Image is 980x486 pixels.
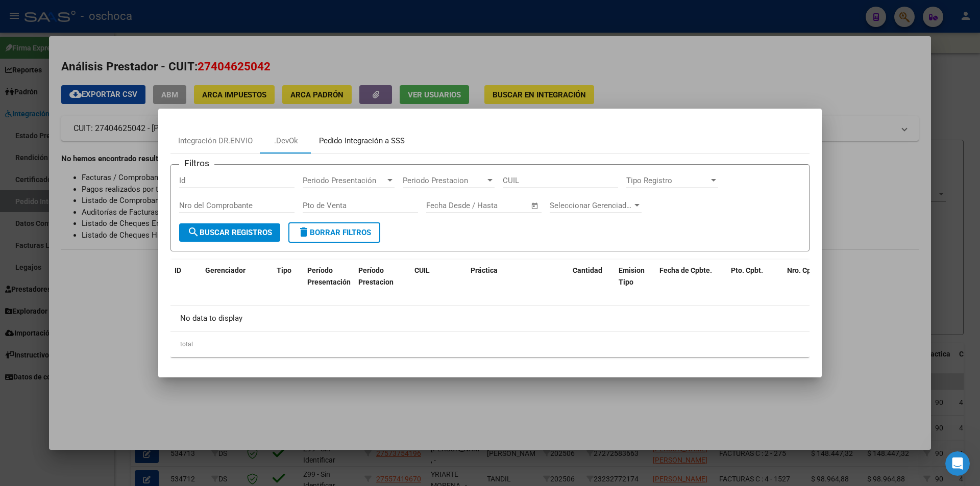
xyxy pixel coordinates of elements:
[170,260,201,293] datatable-header-cell: ID
[303,260,354,293] datatable-header-cell: Período Presentación
[298,228,371,237] span: Borrar Filtros
[273,260,303,293] datatable-header-cell: Tipo
[303,176,385,185] span: Periodo Presentación
[783,260,839,293] datatable-header-cell: Nro. Cpbt.
[298,226,310,238] mat-icon: delete
[655,260,727,293] datatable-header-cell: Fecha de Cpbte.
[403,176,485,185] span: Periodo Prestacion
[471,266,498,274] span: Práctica
[178,135,253,147] div: Integración DR.ENVIO
[573,266,602,274] span: Cantidad
[467,260,569,293] datatable-header-cell: Práctica
[187,226,200,238] mat-icon: search
[469,201,518,210] input: End date
[787,266,820,274] span: Nro. Cpbt.
[626,176,709,185] span: Tipo Registro
[170,305,810,331] div: No data to display
[426,201,459,210] input: Start date
[319,135,405,147] div: Pedido Integración a SSS
[529,200,541,212] button: Open calendar
[410,260,467,293] datatable-header-cell: CUIL
[731,266,763,274] span: Pto. Cpbt.
[619,266,645,286] span: Emision Tipo
[354,260,410,293] datatable-header-cell: Período Prestacion
[179,223,280,242] button: Buscar Registros
[201,260,273,293] datatable-header-cell: Gerenciador
[358,266,394,286] span: Período Prestacion
[550,201,632,210] span: Seleccionar Gerenciador
[277,266,291,274] span: Tipo
[179,157,214,170] h3: Filtros
[288,222,380,243] button: Borrar Filtros
[307,266,351,286] span: Período Presentación
[569,260,615,293] datatable-header-cell: Cantidad
[175,266,181,274] span: ID
[659,266,712,274] span: Fecha de Cpbte.
[945,451,970,476] iframe: Intercom live chat
[727,260,783,293] datatable-header-cell: Pto. Cpbt.
[414,266,430,274] span: CUIL
[205,266,246,274] span: Gerenciador
[615,260,655,293] datatable-header-cell: Emision Tipo
[187,228,272,237] span: Buscar Registros
[274,135,298,147] div: .DevOk
[170,331,810,357] div: total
